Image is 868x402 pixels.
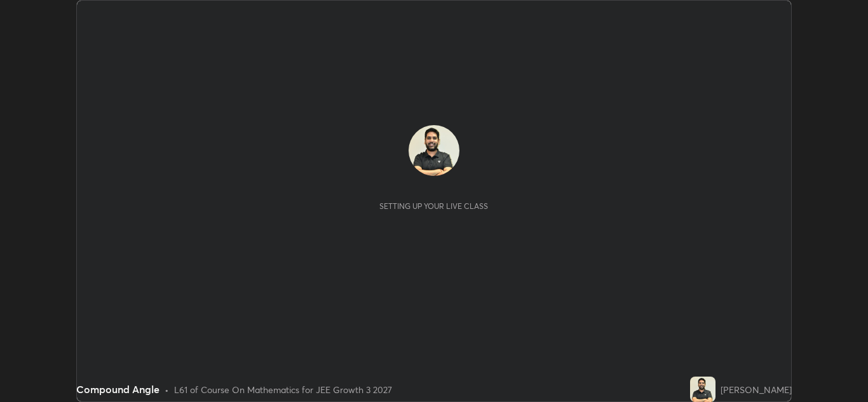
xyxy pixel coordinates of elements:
[165,383,169,396] div: •
[721,383,792,396] div: [PERSON_NAME]
[690,377,715,402] img: d9cff753008c4d4b94e8f9a48afdbfb4.jpg
[76,382,159,397] div: Compound Angle
[379,201,488,211] div: Setting up your live class
[174,383,392,396] div: L61 of Course On Mathematics for JEE Growth 3 2027
[409,125,459,176] img: d9cff753008c4d4b94e8f9a48afdbfb4.jpg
